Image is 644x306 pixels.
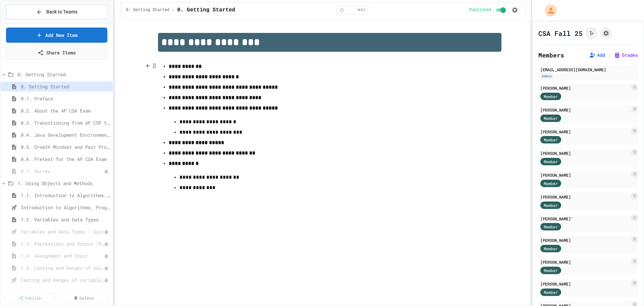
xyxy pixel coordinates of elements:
[600,27,612,39] button: Assignment Settings
[21,95,110,102] span: 0.1. Preface
[21,143,110,150] span: 0.5. Growth Mindset and Pair Programming
[21,107,110,114] span: 0.2. About the AP CSA Exam
[46,8,77,15] span: Back to Teams
[104,242,109,246] div: Unpublished
[21,276,104,283] span: Casting and Ranges of variables - Quiz
[17,71,110,78] span: 0: Getting Started
[21,192,110,199] span: 1.1. Introduction to Algorithms, Programming, and Compilers
[6,45,107,60] a: Share Items
[21,264,104,271] span: 1.5. Casting and Ranges of Values
[608,51,611,59] span: |
[544,267,558,273] span: Member
[544,93,558,99] span: Member
[540,194,630,200] div: [PERSON_NAME]
[470,6,507,14] div: Content is published and visible to students
[21,228,104,235] span: Variables and Data Types - Quiz
[104,278,109,282] div: Unpublished
[544,224,558,230] span: Member
[540,150,630,156] div: [PERSON_NAME]
[21,204,110,211] span: Introduction to Algorithms, Programming, and Compilers
[540,73,553,79] div: Admin
[544,246,558,252] span: Member
[540,172,630,178] div: [PERSON_NAME]
[21,156,110,163] span: 0.6. Pretest for the AP CSA Exam
[470,7,491,13] span: Published
[6,5,107,19] button: Back to Teams
[540,129,630,135] div: [PERSON_NAME]
[172,7,174,13] span: /
[589,52,605,58] button: Add
[21,216,110,223] span: 1.2. Variables and Data Types
[126,7,169,13] span: 0: Getting Started
[544,159,558,165] span: Member
[21,252,104,259] span: 1.4. Assignment and Input
[538,3,558,18] div: My Account
[544,180,558,186] span: Member
[544,202,558,208] span: Member
[21,119,110,126] span: 0.3. Transitioning from AP CSP to AP CSA
[540,259,630,265] div: [PERSON_NAME]
[544,137,558,143] span: Member
[104,266,109,270] div: Unpublished
[538,29,583,38] h1: CSA Fall 25
[177,6,235,14] span: 0. Getting Started
[540,237,630,243] div: [PERSON_NAME]
[104,229,109,234] div: Unpublished
[540,216,630,222] div: [PERSON_NAME]'
[6,28,107,43] a: Add New Item
[538,50,564,60] h2: Members
[540,67,636,73] div: [EMAIL_ADDRESS][DOMAIN_NAME]
[21,131,110,138] span: 0.4. Java Development Environments
[544,115,558,121] span: Member
[540,85,630,91] div: [PERSON_NAME]
[104,254,109,258] div: Unpublished
[544,289,558,295] span: Member
[21,83,110,90] span: 0. Getting Started
[358,7,365,13] span: min
[21,240,104,247] span: 1.3. Expressions and Output [New]
[17,180,110,187] span: 1. Using Objects and Methods
[5,293,55,303] a: Publish
[21,168,104,175] span: 0.7. Survey
[58,293,109,303] a: Delete
[540,107,630,113] div: [PERSON_NAME]
[585,27,597,39] button: Click to see fork details
[540,281,630,287] div: [PERSON_NAME]
[104,169,109,174] div: Unpublished
[614,52,638,58] button: Grades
